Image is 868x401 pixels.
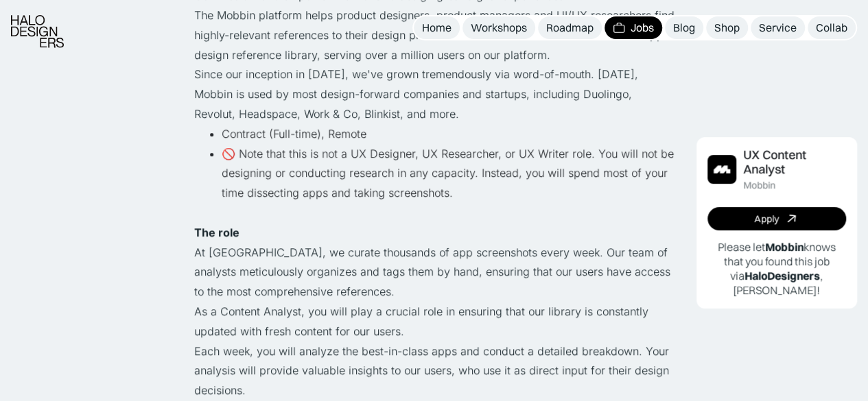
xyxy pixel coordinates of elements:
[194,5,675,64] p: The Mobbin platform helps product designers, product managers and UI/UX researchers find highly-r...
[673,21,695,35] div: Blog
[194,302,675,341] p: As a Content Analyst, you will play a crucial role in ensuring that our library is constantly upd...
[743,148,847,177] div: UX Content Analyst
[744,269,820,282] b: HaloDesigners
[194,203,675,223] p: ‍
[751,16,805,39] a: Service
[743,180,775,191] div: Mobbin
[665,16,703,39] a: Blog
[765,240,804,254] b: Mobbin
[759,21,797,35] div: Service
[538,16,602,39] a: Roadmap
[194,64,675,123] p: Since our inception in [DATE], we've grown tremendously via word-of-mouth. [DATE], Mobbin is used...
[194,243,675,302] p: At [GEOGRAPHIC_DATA], we curate thousands of app screenshots every week. Our team of analysts met...
[714,21,740,35] div: Shop
[462,16,535,39] a: Workshops
[546,21,594,35] div: Roadmap
[222,124,675,144] li: Contract (Full-time), Remote
[754,213,779,225] div: Apply
[707,155,736,184] img: Job Image
[222,144,675,203] li: 🚫 Note that this is not a UX Designer, UX Researcher, or UX Writer role. You will not be designin...
[706,16,748,39] a: Shop
[707,207,847,230] a: Apply
[605,16,662,39] a: Jobs
[808,16,856,39] a: Collab
[194,341,675,400] p: Each week, you will analyze the best-in-class apps and conduct a detailed breakdown. Your analysi...
[194,226,239,239] strong: The role
[707,240,847,297] p: Please let knows that you found this job via , [PERSON_NAME]!
[471,21,527,35] div: Workshops
[422,21,451,35] div: Home
[414,16,460,39] a: Home
[631,21,654,35] div: Jobs
[816,21,847,35] div: Collab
